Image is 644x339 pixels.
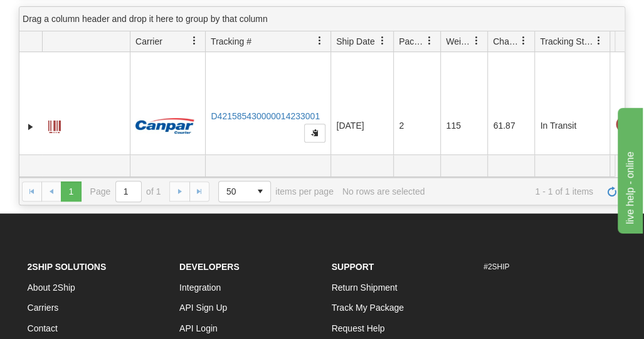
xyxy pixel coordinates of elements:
a: Return Shipment [332,282,398,293]
a: Charge filter column settings [513,30,534,51]
span: Page sizes drop down [218,181,271,202]
td: In Transit [534,52,610,200]
div: No rows are selected [342,186,425,196]
span: select [250,181,270,202]
strong: 2Ship Solutions [28,262,107,272]
img: 14 - Canpar [135,118,194,134]
a: Expand [24,121,37,133]
a: Contact [28,323,58,333]
a: Ship Date filter column settings [372,30,393,51]
a: Request Help [332,323,385,333]
span: Charge [493,35,519,48]
a: Refresh [602,181,622,202]
span: Ship Date [336,35,374,48]
a: About 2Ship [28,282,75,293]
span: Tracking Status [540,35,594,48]
a: Label [48,115,61,135]
td: 61.87 [487,52,534,200]
td: [DATE] [330,52,393,200]
a: API Sign Up [179,303,227,313]
a: D421585430000014233001 [211,111,320,121]
strong: Support [332,262,374,272]
span: Page of 1 [90,181,161,202]
span: Page 1 [61,181,81,202]
a: Packages filter column settings [419,30,440,51]
span: Weight [446,35,472,48]
a: Tracking # filter column settings [309,30,330,51]
a: Weight filter column settings [466,30,487,51]
a: API Login [179,323,218,333]
span: Tracking # [211,35,251,48]
button: Copy to clipboard [304,124,325,143]
td: 2 [393,52,440,200]
div: grid grouping header [19,7,625,31]
input: Page 1 [116,181,141,202]
span: 1 - 1 of 1 items [433,186,593,196]
a: Track My Package [332,303,404,313]
a: Integration [179,282,221,293]
a: Carrier filter column settings [184,30,205,51]
iframe: chat widget [615,105,643,234]
span: Carrier [135,35,162,48]
span: 50 [226,185,243,198]
strong: Developers [179,262,240,272]
span: items per page [218,181,334,202]
td: 115 [440,52,487,200]
div: live help - online [9,8,116,23]
span: Packages [399,35,425,48]
h6: #2SHIP [483,263,617,271]
a: Carriers [28,303,59,313]
a: Tracking Status filter column settings [588,30,610,51]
